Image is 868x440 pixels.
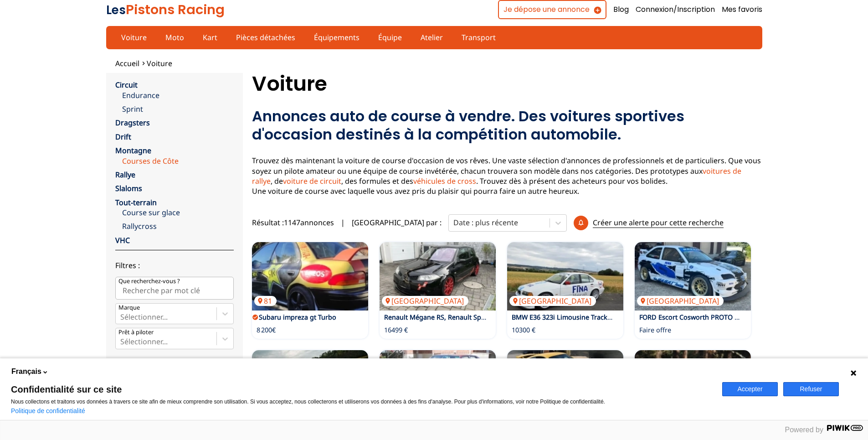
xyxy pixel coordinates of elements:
input: Prêt à piloterSélectionner... [120,337,122,346]
a: Voiture [147,58,172,68]
p: Filtres : [115,260,234,270]
a: Course sur glace [122,207,234,217]
img: FORD Escort Cosworth PROTO by Gabat [635,242,751,311]
a: Endurance [122,90,234,100]
button: Accepter [722,382,778,396]
img: 1985 - Maserati Quattroporte [380,350,496,419]
img: BMW M3 E92 Original V8 Superstars inkl. Minisattel [252,350,368,419]
p: Nous collectons et traitons vos données à travers ce site afin de mieux comprendre son utilisatio... [11,399,711,405]
button: Refuser [783,382,839,396]
span: Confidentialité sur ce site [11,385,711,394]
a: BMW E36 323i Limousine Tracktool KW V3 Protrack ONE[GEOGRAPHIC_DATA] [507,242,623,311]
a: Subaru impreza gt Turbo [259,313,336,321]
p: 8 200€ [257,326,276,335]
a: Slaloms [115,183,142,193]
a: LesPistons Racing [106,0,225,19]
p: [GEOGRAPHIC_DATA] par : [352,217,442,228]
a: Voiture [115,30,153,45]
a: Transport [456,30,502,45]
h2: Annonces auto de course à vendre. Des voitures sportives d'occasion destinés à la compétition aut... [252,107,762,144]
a: Rallycross [122,221,234,231]
a: voitures de rallye [252,166,741,186]
a: Kart [197,30,223,45]
p: Créer une alerte pour cette recherche [593,217,724,228]
a: Sprint [122,104,234,114]
a: Équipements [308,30,365,45]
a: Renault Mégane RS, Renault Sport[GEOGRAPHIC_DATA] [380,242,496,311]
a: BMW M3 E92 Original V8 Superstars inkl. Minisattel[GEOGRAPHIC_DATA] [252,350,368,419]
img: Subaru impreza gt Turbo [252,242,368,311]
p: 16499 € [384,326,408,335]
a: Équipe [372,30,408,45]
img: Renault Mégane RS, Renault Sport [380,242,496,311]
a: Subaru impreza gt Turbo 81 [252,242,368,311]
a: 1985 - Maserati Quattroporte[GEOGRAPHIC_DATA] [380,350,496,419]
a: BMW E36 323i Limousine Tracktool KW V3 Protrack ONE [512,313,685,321]
img: Porsche® 991 GT2 RS (2015) – Rohbau [507,350,623,419]
a: Courses de Côte [122,156,234,166]
img: BMW E30 318is Rennwagen Rallye Oldtimer Motorsport GR. [635,350,751,419]
a: Connexion/Inscription [636,5,715,15]
p: Marque [118,304,140,312]
a: Tout-terrain [115,197,157,207]
a: FORD Escort Cosworth PROTO by Gabat[GEOGRAPHIC_DATA] [635,242,751,311]
a: Rallye [115,170,135,180]
a: Moto [159,30,190,45]
a: FORD Escort Cosworth PROTO by Gabat [639,313,762,321]
a: véhicules de cross [413,176,476,186]
a: Dragsters [115,118,150,128]
img: BMW E36 323i Limousine Tracktool KW V3 Protrack ONE [507,242,623,311]
span: Résultat : 1147 annonces [252,217,334,228]
a: Circuit [115,80,138,90]
p: [GEOGRAPHIC_DATA] [382,296,468,306]
p: Prêt à piloter [118,328,154,336]
a: Pièces détachées [230,30,301,45]
p: [GEOGRAPHIC_DATA] [637,296,724,306]
p: Que recherchez-vous ? [118,277,180,285]
a: Drift [115,132,131,142]
a: Accueil [115,58,139,68]
input: Que recherchez-vous ? [115,277,234,300]
a: Atelier [415,30,449,45]
a: Porsche® 991 GT2 RS (2015) – Rohbau[GEOGRAPHIC_DATA] [507,350,623,419]
p: [GEOGRAPHIC_DATA] [509,296,596,306]
a: BMW E30 318is Rennwagen Rallye Oldtimer Motorsport GR.[GEOGRAPHIC_DATA] [635,350,751,419]
input: MarqueSélectionner... [120,313,122,321]
span: Les [106,2,126,18]
a: Mes favoris [722,5,762,15]
a: VHC [115,235,130,245]
a: Montagne [115,145,151,155]
span: Français [11,367,41,377]
h1: Voiture [252,73,762,95]
p: Faire offre [639,326,671,335]
p: Trouvez dès maintenant la voiture de course d'occasion de vos rêves. Une vaste sélection d'annonc... [252,155,762,197]
a: Politique de confidentialité [11,407,85,414]
a: voiture de circuit [283,176,341,186]
span: Powered by [785,426,824,434]
a: Renault Mégane RS, Renault Sport [384,313,490,321]
span: | [341,217,345,228]
a: Blog [613,5,629,15]
p: 81 [254,296,277,306]
p: 10300 € [512,326,535,335]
